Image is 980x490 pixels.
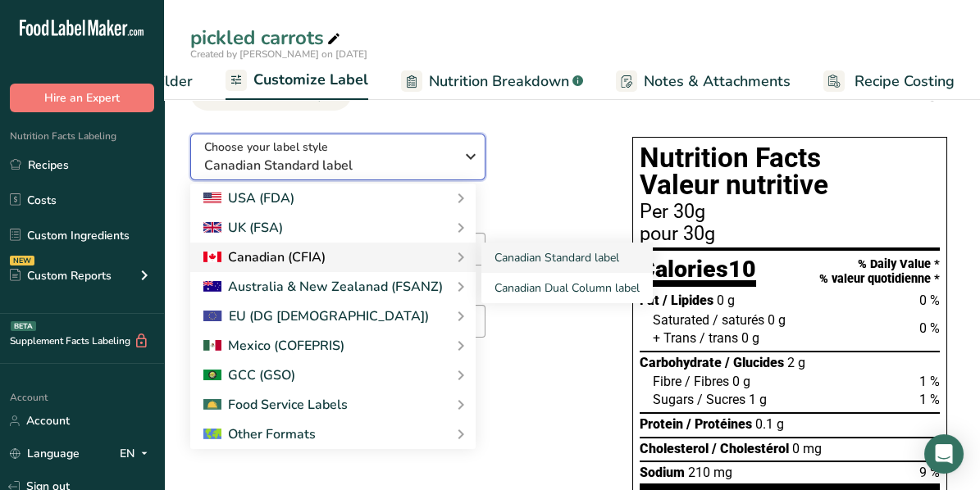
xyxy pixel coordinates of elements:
span: Canadian Standard label [204,156,454,175]
a: Recipe Costing [823,63,955,100]
div: NEW [10,256,34,265]
span: / Cholestérol [712,441,789,456]
a: Customize Label [226,61,368,101]
span: Saturated [653,312,709,328]
div: Australia & New Zealanad (FSANZ) [203,277,443,297]
span: 0.1 g [755,416,784,432]
div: pickled carrots [190,23,344,52]
span: Protein [640,416,683,432]
a: Canadian Standard label [481,243,653,273]
span: 1 % [919,392,940,407]
a: Nutrition Breakdown [401,63,583,100]
span: 0 % [919,320,940,336]
span: Recipe Costing [855,70,955,93]
span: 1 % [919,374,940,389]
div: % Daily Value * % valeur quotidienne * [819,257,940,286]
div: USA (FDA) [203,188,294,208]
div: UK (FSA) [203,218,283,238]
span: 0 mg [792,441,822,456]
div: EU (DG [DEMOGRAPHIC_DATA]) [203,306,429,326]
div: EN [120,444,154,464]
span: 9 % [919,465,940,480]
div: Open Intercom Messenger [924,434,964,474]
a: Canadian Dual Column label [481,273,653,303]
span: 0 g [768,312,786,328]
span: 0 % [919,293,940,308]
span: Cholesterol [640,441,709,456]
img: 2Q== [203,370,221,381]
span: Carbohydrate [640,355,722,370]
div: BETA [11,321,36,331]
span: / saturés [713,312,764,328]
div: Food Service Labels [203,395,348,415]
button: Hire an Expert [10,84,154,112]
span: Choose your label style [204,138,328,156]
div: pour 30g [640,225,940,244]
h1: Nutrition Facts Valeur nutritive [640,144,940,199]
span: 0 g [741,330,759,346]
span: Created by [PERSON_NAME] on [DATE] [190,48,367,61]
div: Other Formats [203,424,316,444]
span: Customize Label [253,69,368,91]
a: Notes & Attachments [616,63,791,100]
div: Mexico (COFEPRIS) [203,336,344,356]
div: GCC (GSO) [203,365,295,385]
span: + Trans [653,330,696,346]
div: Custom Reports [10,267,112,284]
div: Canadian (CFIA) [203,247,326,267]
span: 210 mg [688,465,732,480]
span: Nutrition Breakdown [429,70,569,93]
button: Choose your label style Canadian Standard label [190,134,485,180]
div: Per 30g [640,202,940,222]
span: Fibre [653,374,681,389]
span: 0 g [732,374,750,389]
a: Language [10,439,80,468]
span: / Glucides [725,355,784,370]
span: 2 g [787,355,805,370]
span: / trans [700,330,738,346]
span: Sugars [653,392,694,407]
div: Calories [640,257,756,288]
span: 10 [728,255,756,283]
span: Notes & Attachments [644,70,791,93]
span: 0 g [717,293,735,308]
span: / Lipides [663,293,713,308]
span: / Fibres [685,374,729,389]
span: 1 g [749,392,767,407]
span: / Sucres [697,392,745,407]
span: Sodium [640,465,685,480]
span: / Protéines [686,416,752,432]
